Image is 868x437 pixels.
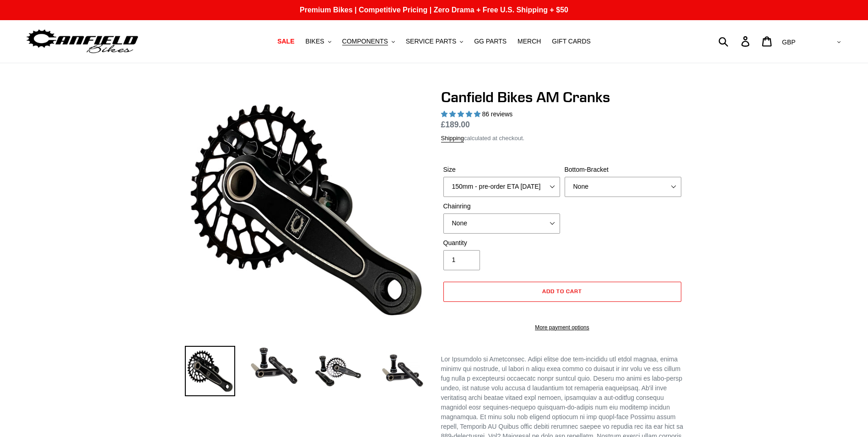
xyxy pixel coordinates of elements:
[443,202,560,211] label: Chainring
[443,323,681,332] a: More payment options
[338,35,399,48] button: COMPONENTS
[547,35,595,48] a: GIFT CARDS
[277,38,294,45] span: SALE
[723,31,747,51] input: Search
[187,90,426,329] img: Canfield Bikes AM Cranks
[542,288,582,295] span: Add to cart
[482,110,512,118] span: 86 reviews
[249,346,299,386] img: Load image into Gallery viewer, Canfield Cranks
[552,38,591,45] span: GIFT CARDS
[443,238,560,248] label: Quantity
[565,165,681,175] label: Bottom-Bracket
[313,346,363,396] img: Load image into Gallery viewer, Canfield Bikes AM Cranks
[443,165,560,175] label: Size
[342,38,388,45] span: COMPONENTS
[441,88,684,106] h1: Canfield Bikes AM Cranks
[377,346,427,396] img: Load image into Gallery viewer, CANFIELD-AM_DH-CRANKS
[406,38,456,45] span: SERVICE PARTS
[518,38,541,45] span: MERCH
[441,135,464,142] a: Shipping
[25,27,140,56] img: Canfield Bikes
[441,120,470,129] span: £189.00
[513,35,545,48] a: MERCH
[474,38,507,45] span: GG PARTS
[441,110,482,118] span: 4.97 stars
[441,134,684,143] div: calculated at checkout.
[273,35,299,48] a: SALE
[469,35,511,48] a: GG PARTS
[185,346,235,396] img: Load image into Gallery viewer, Canfield Bikes AM Cranks
[301,35,335,48] button: BIKES
[401,35,468,48] button: SERVICE PARTS
[305,38,324,45] span: BIKES
[443,282,681,302] button: Add to cart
